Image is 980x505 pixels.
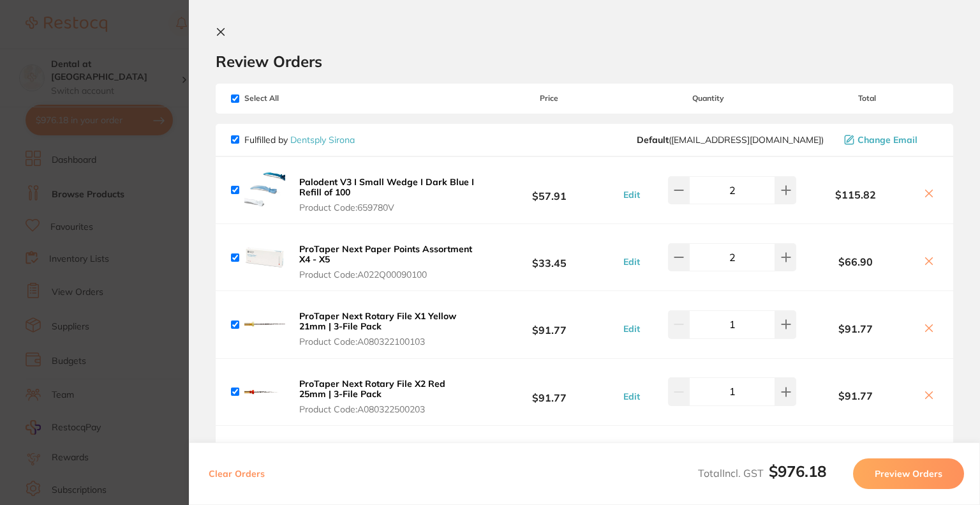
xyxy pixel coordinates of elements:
[620,323,644,335] button: Edit
[205,458,269,489] button: Clear Orders
[857,135,917,145] span: Change Email
[796,94,938,103] span: Total
[299,202,475,213] span: Product Code: 659780V
[637,135,824,145] span: clientservices@dentsplysirona.com
[620,256,644,268] button: Edit
[620,391,644,402] button: Edit
[796,256,915,268] b: $66.90
[796,323,915,335] b: $91.77
[295,378,479,415] button: ProTaper Next Rotary File X2 Red 25mm | 3-File Pack Product Code:A080322500203
[479,380,620,403] b: $91.77
[216,52,953,71] h2: Review Orders
[299,336,475,347] span: Product Code: A080322100103
[299,404,475,414] span: Product Code: A080322500203
[796,390,915,402] b: $91.77
[299,269,475,280] span: Product Code: A022Q00090100
[479,94,620,103] span: Price
[620,94,796,103] span: Quantity
[299,176,474,198] b: Palodent V3 I Small Wedge I Dark Blue I Refill of 100
[853,458,964,489] button: Preview Orders
[479,313,620,336] b: $91.77
[299,378,445,400] b: ProTaper Next Rotary File X2 Red 25mm | 3-File Pack
[299,243,472,265] b: ProTaper Next Paper Points Assortment X4 - X5
[299,310,456,332] b: ProTaper Next Rotary File X1 Yellow 21mm | 3-File Pack
[698,467,826,479] span: Total Incl. GST
[479,178,620,202] b: $57.91
[295,310,479,347] button: ProTaper Next Rotary File X1 Yellow 21mm | 3-File Pack Product Code:A080322100103
[840,134,938,146] button: Change Email
[769,462,826,481] b: $976.18
[244,372,285,412] img: MXdodGQxeQ
[796,189,915,200] b: $115.82
[244,439,285,479] img: dnFreTZpdA
[244,135,355,145] p: Fulfilled by
[244,304,285,345] img: Z2IwZW05dQ
[295,243,479,280] button: ProTaper Next Paper Points Assortment X4 - X5 Product Code:A022Q00090100
[620,189,644,200] button: Edit
[244,170,285,211] img: eWx5cHR3aw
[231,94,359,103] span: Select All
[295,176,479,213] button: Palodent V3 I Small Wedge I Dark Blue I Refill of 100 Product Code:659780V
[637,134,669,146] b: Default
[479,246,620,269] b: $33.45
[290,134,355,146] a: Dentsply Sirona
[244,237,285,278] img: cWZyYXY4eA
